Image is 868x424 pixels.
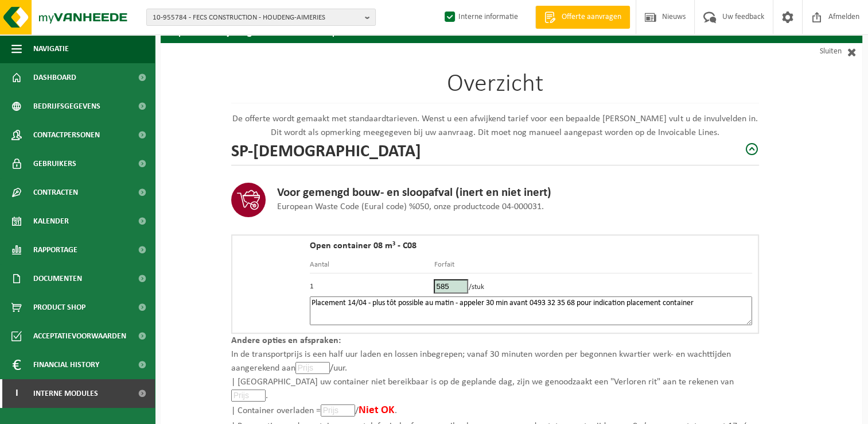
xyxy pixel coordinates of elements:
[434,279,468,294] input: Prijs
[33,63,76,92] span: Dashboard
[310,241,752,250] h4: Open container 08 m³ - C08
[33,92,100,121] span: Bedrijfsgegevens
[759,43,862,60] a: Sluiten
[434,259,752,273] th: Forfait
[434,273,752,296] td: /stuk
[277,200,551,214] p: European Waste Code (Eural code) %050, onze productcode 04-000031.
[33,379,98,408] span: Interne modules
[310,273,434,296] td: 1
[310,259,434,273] th: Aantal
[231,140,421,159] h2: SP-[DEMOGRAPHIC_DATA]
[33,178,78,207] span: Contracten
[559,11,624,23] span: Offerte aanvragen
[535,6,630,29] a: Offerte aanvragen
[231,112,759,140] p: De offerte wordt gemaakt met standaardtarieven. Wenst u een afwijkend tarief voor een bepaalde [P...
[153,9,360,26] span: 10-955784 - FECS CONSTRUCTION - HOUDENG-AIMERIES
[321,404,355,417] input: Prijs
[231,334,759,348] p: Andere opties en afspraken:
[33,121,100,149] span: Contactpersonen
[231,390,266,402] input: Prijs
[33,264,82,293] span: Documenten
[359,405,395,416] span: Niet OK
[33,149,76,178] span: Gebruikers
[33,293,85,322] span: Product Shop
[33,34,69,63] span: Navigatie
[11,379,22,408] span: I
[442,9,518,26] label: Interne informatie
[33,236,77,264] span: Rapportage
[231,72,759,103] h1: Overzicht
[295,362,330,374] input: Prijs
[277,186,551,200] h3: Voor gemengd bouw- en sloopafval (inert en niet inert)
[33,207,69,236] span: Kalender
[146,9,376,26] button: 10-955784 - FECS CONSTRUCTION - HOUDENG-AIMERIES
[33,350,99,379] span: Financial History
[33,322,126,350] span: Acceptatievoorwaarden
